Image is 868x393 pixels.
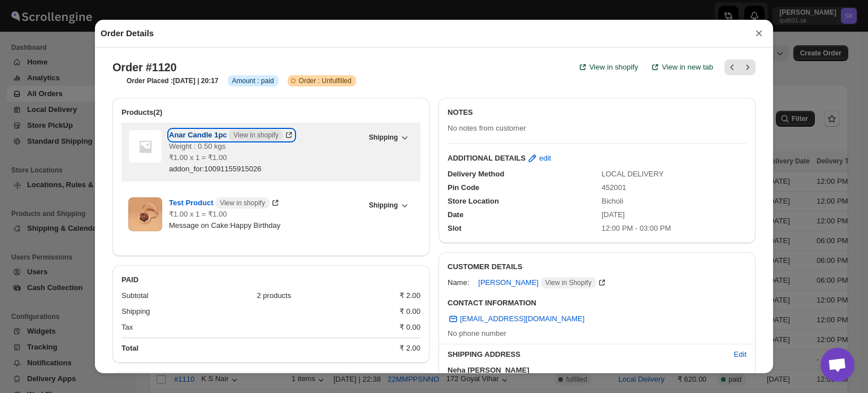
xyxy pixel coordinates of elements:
span: View in Shopify [545,278,592,287]
div: ₹ 2.00 [400,290,420,301]
div: Shipping [121,306,390,317]
span: [EMAIL_ADDRESS][DOMAIN_NAME] [460,313,584,325]
span: edit [539,153,551,164]
span: [DATE] [602,210,625,219]
h2: Order Details [101,28,154,39]
b: Total [121,344,138,352]
a: Anar Candle 1pc View in shopify [169,131,294,139]
span: LOCAL DELIVERY [602,170,664,178]
span: ₹1.00 x 1 = ₹1.00 [169,210,227,218]
div: Subtotal [121,290,248,301]
button: View in new tab [643,56,720,79]
a: View in shopify [570,56,645,79]
span: Amount : paid [232,76,274,85]
span: Pin Code [448,183,479,192]
button: Next [740,59,756,75]
img: Item [128,129,162,163]
h3: Order Placed : [127,76,219,85]
span: Shipping [369,201,398,210]
div: addon_for : 10091155915026 [169,163,362,175]
span: 12:00 PM - 03:00 PM [602,224,671,232]
b: ADDITIONAL DETAILS [448,153,526,164]
a: [EMAIL_ADDRESS][DOMAIN_NAME] [441,310,591,328]
h3: SHIPPING ADDRESS [448,349,725,360]
button: Shipping [362,197,414,213]
div: Name: [448,277,469,288]
span: ₹1.00 x 1 = ₹1.00 [169,153,227,162]
div: 2 products [257,290,391,301]
b: NOTES [448,108,473,116]
h2: Products(2) [121,107,420,118]
span: Bicholi [602,197,623,205]
span: Weight : 0.50 kgs [169,142,225,150]
button: edit [520,149,558,167]
h2: PAID [121,274,420,286]
span: [PERSON_NAME] [478,277,596,288]
span: View in new tab [662,62,713,73]
span: Order : Unfulfilled [299,76,351,85]
a: Test Product View in shopify [169,198,281,207]
span: 452001 [602,183,626,192]
a: [PERSON_NAME] View in Shopify [478,278,607,287]
span: Shipping [369,133,398,142]
button: Shipping [362,129,414,145]
span: View in shopify [220,198,265,208]
b: Neha [PERSON_NAME] [448,366,530,374]
h2: Order #1120 [112,61,176,74]
div: ₹ 0.00 [400,322,420,333]
h3: CUSTOMER DETAILS [448,261,747,273]
span: View in shopify [589,62,638,73]
div: Message on Cake : Happy Birthday [169,220,362,231]
button: Edit [727,346,753,364]
button: Previous [724,59,740,75]
span: No phone number [448,329,506,338]
span: View in shopify [233,131,279,140]
div: ₹ 2.00 [400,343,420,354]
div: Open chat [821,348,854,382]
span: Edit [734,349,747,360]
div: Tax [121,322,390,333]
span: Anar Candle 1pc [169,129,283,141]
span: Date [448,210,463,219]
img: Item [128,197,162,231]
span: Delivery Method [448,170,504,178]
span: No notes from customer [448,124,526,132]
span: Slot [448,224,462,232]
span: Test Product [169,197,270,209]
h3: CONTACT INFORMATION [448,297,747,309]
nav: Pagination [724,59,756,75]
span: Store Location [448,197,499,205]
div: ₹ 0.00 [400,306,420,317]
b: [DATE] | 20:17 [173,77,218,85]
button: × [750,25,767,41]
